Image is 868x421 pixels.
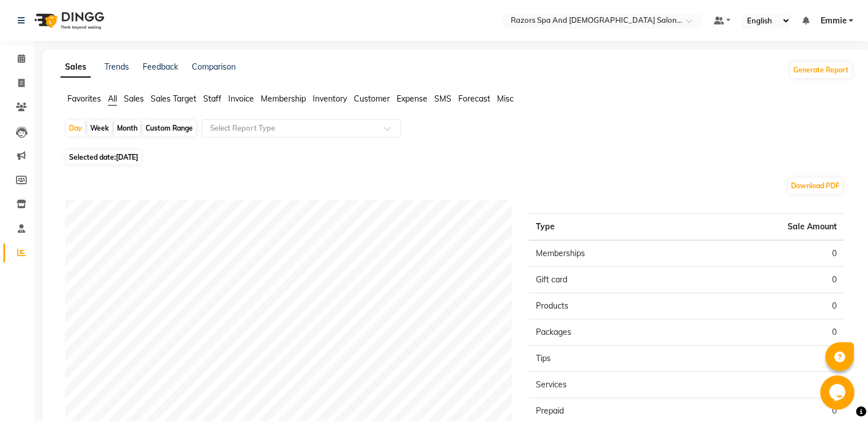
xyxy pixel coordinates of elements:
a: Feedback [143,62,178,72]
button: Download PDF [788,178,842,194]
td: 0 [687,267,843,293]
span: Membership [261,94,306,104]
span: Invoice [228,94,254,104]
a: Sales [60,57,91,78]
span: Inventory [313,94,347,104]
span: Misc [497,94,514,104]
div: Month [114,120,140,136]
td: 0 [687,240,843,267]
span: Emmie [820,15,846,27]
img: logo [29,5,107,37]
span: Selected date: [66,150,141,164]
button: Generate Report [790,62,851,78]
td: Tips [529,346,686,372]
span: Favorites [67,94,101,104]
td: Packages [529,319,686,346]
span: Customer [354,94,390,104]
td: Gift card [529,267,686,293]
div: Custom Range [143,120,196,136]
span: Expense [397,94,427,104]
span: Staff [203,94,221,104]
span: [DATE] [116,153,138,161]
div: Week [87,120,112,136]
a: Comparison [192,62,236,72]
span: Sales [124,94,144,104]
th: Sale Amount [687,214,843,241]
span: Forecast [458,94,490,104]
div: Day [66,120,85,136]
td: 0 [687,372,843,398]
td: 0 [687,319,843,346]
iframe: chat widget [820,375,857,410]
span: All [108,94,117,104]
span: SMS [434,94,451,104]
td: Memberships [529,240,686,267]
td: 0 [687,293,843,319]
th: Type [529,214,686,241]
td: Services [529,372,686,398]
span: Sales Target [151,94,196,104]
td: Products [529,293,686,319]
td: 0 [687,346,843,372]
a: Trends [104,62,129,72]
